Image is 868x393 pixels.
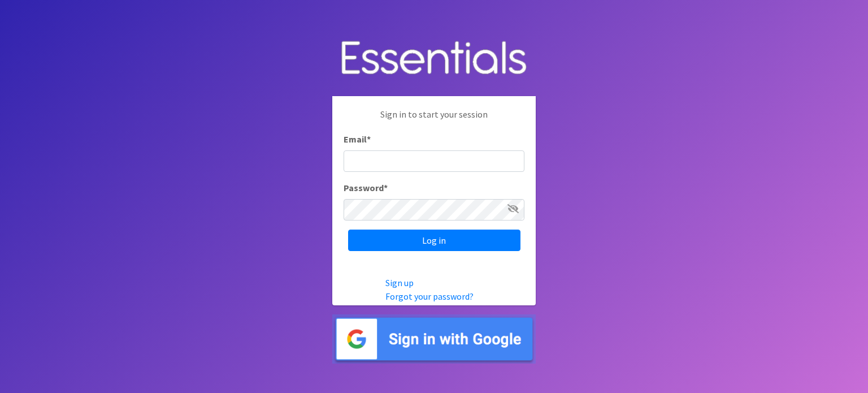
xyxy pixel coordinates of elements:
[332,29,536,88] img: Human Essentials
[344,181,388,195] label: Password
[344,132,371,146] label: Email
[384,182,388,193] abbr: required
[332,314,536,364] img: Sign in with Google
[385,277,414,288] a: Sign up
[385,291,474,302] a: Forgot your password?
[367,133,371,145] abbr: required
[348,230,520,251] input: Log in
[344,107,524,132] p: Sign in to start your session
